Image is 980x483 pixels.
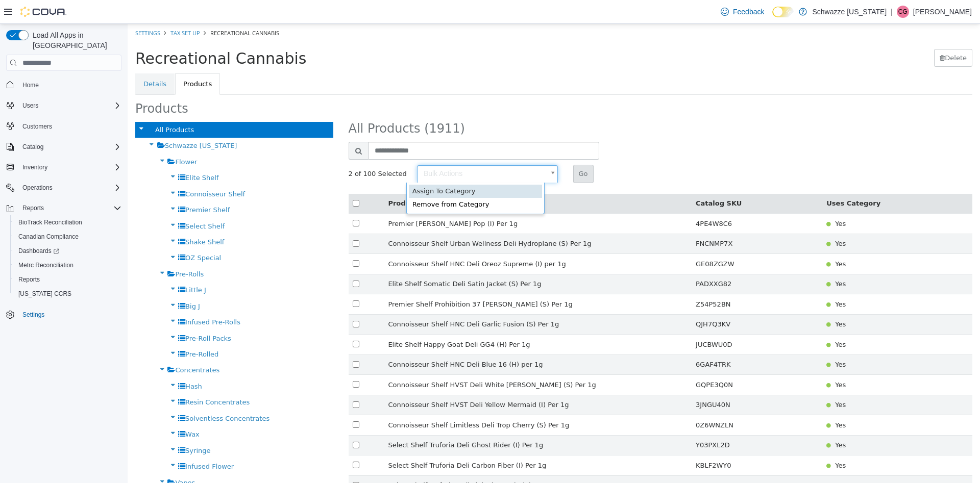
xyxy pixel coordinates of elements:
[812,6,887,18] p: Schwazze [US_STATE]
[18,161,121,173] span: Inventory
[281,174,414,188] div: Remove from Category
[281,161,414,174] div: Assign To Category
[18,182,121,194] span: Operations
[10,258,126,272] button: Metrc Reconciliation
[18,308,121,321] span: Settings
[14,216,86,228] a: BioTrack Reconciliation
[18,182,57,194] button: Operations
[14,273,44,286] a: Reports
[18,261,73,269] span: Metrc Reconciliation
[14,259,78,271] a: Metrc Reconciliation
[2,181,126,195] button: Operations
[18,202,48,214] button: Reports
[22,122,52,131] span: Customers
[14,216,121,228] span: BioTrack Reconciliation
[22,184,53,192] span: Operations
[18,120,121,133] span: Customers
[22,101,38,110] span: Users
[913,6,972,18] p: [PERSON_NAME]
[18,247,59,255] span: Dashboards
[18,141,47,153] button: Catalog
[14,273,121,286] span: Reports
[22,311,44,319] span: Settings
[14,259,121,271] span: Metrc Reconciliation
[10,215,126,230] button: BioTrack Reconciliation
[20,7,66,17] img: Cova
[18,120,56,133] a: Customers
[2,160,126,174] button: Inventory
[898,6,908,18] span: CG
[14,231,121,243] span: Canadian Compliance
[10,230,126,244] button: Canadian Compliance
[772,7,794,17] input: Dark Mode
[14,245,121,257] span: Dashboards
[18,309,48,321] a: Settings
[18,79,43,91] a: Home
[14,245,63,257] a: Dashboards
[18,218,82,226] span: BioTrack Reconciliation
[14,288,121,300] span: Washington CCRS
[10,272,126,287] button: Reports
[18,99,42,112] button: Users
[2,119,126,134] button: Customers
[2,77,126,92] button: Home
[18,141,121,153] span: Catalog
[22,143,43,151] span: Catalog
[2,201,126,215] button: Reports
[6,73,121,348] nav: Complex example
[897,6,909,18] div: Colin Glenn
[18,290,71,298] span: [US_STATE] CCRS
[717,2,768,22] a: Feedback
[14,231,83,243] a: Canadian Compliance
[772,17,773,18] span: Dark Mode
[2,98,126,113] button: Users
[14,288,76,300] a: [US_STATE] CCRS
[10,287,126,301] button: [US_STATE] CCRS
[2,140,126,154] button: Catalog
[733,7,764,17] span: Feedback
[22,204,44,212] span: Reports
[18,275,40,284] span: Reports
[891,6,893,18] p: |
[2,307,126,322] button: Settings
[18,233,79,241] span: Canadian Compliance
[10,244,126,258] a: Dashboards
[18,161,52,173] button: Inventory
[22,81,39,89] span: Home
[29,30,121,50] span: Load All Apps in [GEOGRAPHIC_DATA]
[22,163,47,171] span: Inventory
[18,99,121,112] span: Users
[18,78,121,91] span: Home
[18,202,121,214] span: Reports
